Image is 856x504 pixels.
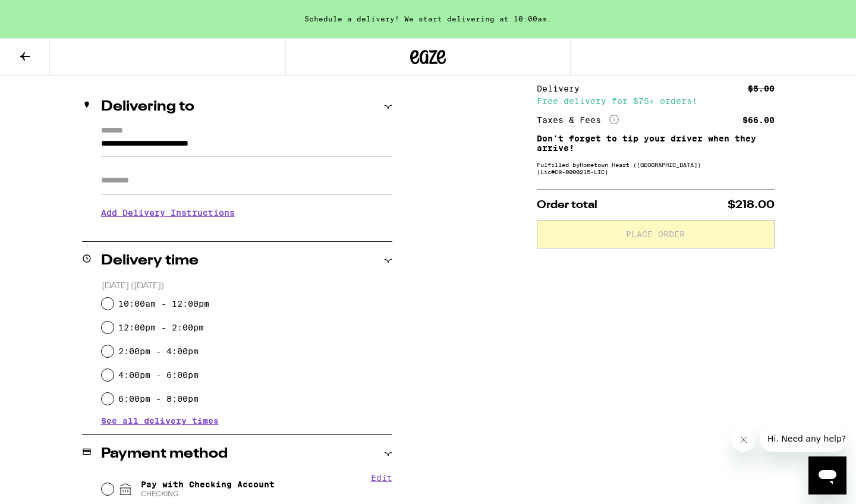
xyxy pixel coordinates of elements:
[626,230,685,238] span: Place Order
[728,200,775,210] span: $218.00
[101,417,219,425] button: See all delivery times
[101,226,392,236] p: We'll contact you at [PHONE_NUMBER] when we arrive
[537,115,619,125] div: Taxes & Fees
[102,281,392,292] p: [DATE] ([DATE])
[537,84,588,93] div: Delivery
[118,299,209,308] label: 10:00am - 12:00pm
[118,370,199,380] label: 4:00pm - 6:00pm
[141,480,275,499] span: Pay with Checking Account
[760,426,846,452] iframe: Message from company
[808,456,846,494] iframe: Button to launch messaging window
[537,220,775,248] button: Place Order
[101,199,392,226] h3: Add Delivery Instructions
[537,200,597,210] span: Order total
[118,323,204,332] label: 12:00pm - 2:00pm
[732,428,756,452] iframe: Close message
[742,116,775,124] div: $66.00
[101,100,194,114] h2: Delivering to
[118,394,199,404] label: 6:00pm - 8:00pm
[371,473,392,483] button: Edit
[537,97,775,105] div: Free delivery for $75+ orders!
[118,346,199,356] label: 2:00pm - 4:00pm
[537,134,775,153] p: Don't forget to tip your driver when they arrive!
[748,84,775,93] div: $5.00
[141,489,275,499] span: CHECKING
[537,161,775,175] div: Fulfilled by Hometown Heart ([GEOGRAPHIC_DATA]) (Lic# C9-0000215-LIC )
[101,447,228,461] h2: Payment method
[101,254,199,268] h2: Delivery time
